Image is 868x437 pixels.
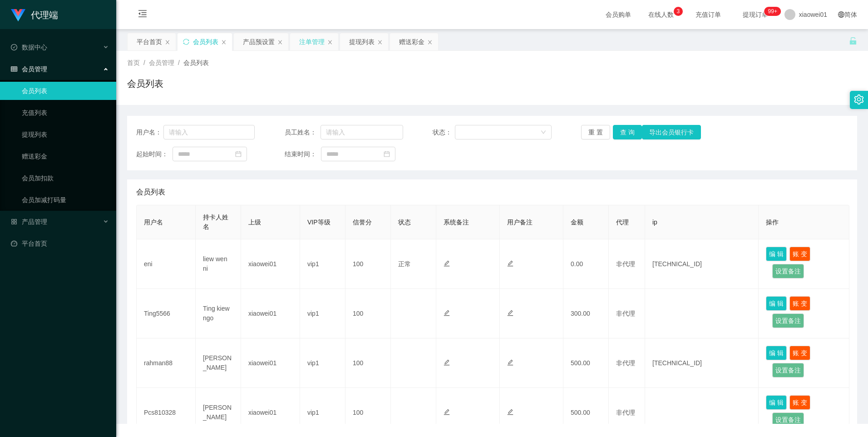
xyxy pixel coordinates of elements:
[137,239,196,289] td: eni
[838,11,844,18] i: 图标: global
[178,59,180,66] span: /
[241,338,300,388] td: xiaowei01
[127,77,163,90] h1: 会员列表
[766,247,787,261] button: 编 辑
[241,239,300,289] td: xiaowei01
[444,218,469,226] span: 系统备注
[772,313,804,328] button: 设置备注
[349,33,375,50] div: 提现列表
[507,260,513,267] i: 图标: edit
[299,33,325,50] div: 注单管理
[285,128,321,137] span: 员工姓名：
[789,395,810,410] button: 账 变
[427,40,433,45] i: 图标: close
[22,169,109,187] a: 会员加扣款
[300,289,345,338] td: vip1
[398,218,411,226] span: 状态
[149,59,174,66] span: 会员管理
[772,264,804,278] button: 设置备注
[248,218,261,226] span: 上级
[691,11,725,18] span: 充值订单
[136,187,165,198] span: 会员列表
[444,260,450,267] i: 图标: edit
[196,338,241,388] td: [PERSON_NAME]
[22,104,109,122] a: 充值列表
[766,346,787,360] button: 编 辑
[137,33,162,50] div: 平台首页
[507,409,513,415] i: 图标: edit
[321,125,403,139] input: 请输入
[616,260,635,268] span: 非代理
[22,147,109,165] a: 赠送彩金
[22,191,109,209] a: 会员加减打码量
[854,94,864,104] i: 图标: setting
[11,234,109,253] a: 图标: dashboard平台首页
[849,37,857,45] i: 图标: unlock
[766,296,787,311] button: 编 辑
[384,151,390,157] i: 图标: calendar
[31,0,58,30] h1: 代理端
[300,239,345,289] td: vip1
[143,59,145,66] span: /
[144,218,163,226] span: 用户名
[764,7,781,16] sup: 1211
[507,359,513,366] i: 图标: edit
[327,40,333,45] i: 图标: close
[772,363,804,377] button: 设置备注
[193,33,218,50] div: 会员列表
[541,129,546,136] i: 图标: down
[285,149,321,159] span: 结束时间：
[221,40,227,45] i: 图标: close
[398,260,411,268] span: 正常
[789,296,810,311] button: 账 变
[616,310,635,317] span: 非代理
[766,395,787,410] button: 编 辑
[616,409,635,416] span: 非代理
[645,239,759,289] td: [TECHNICAL_ID]
[616,218,629,226] span: 代理
[563,239,609,289] td: 0.00
[345,289,391,338] td: 100
[433,128,455,137] span: 状态：
[136,128,163,137] span: 用户名：
[203,214,228,230] span: 持卡人姓名
[136,149,173,159] span: 起始时间：
[11,65,47,73] span: 会员管理
[127,0,158,30] i: 图标: menu-fold
[772,412,804,427] button: 设置备注
[507,218,533,226] span: 用户备注
[196,289,241,338] td: Ting kiew ngo
[674,7,683,16] sup: 3
[645,338,759,388] td: [TECHNICAL_ID]
[11,44,47,51] span: 数据中心
[581,125,610,139] button: 重 置
[507,310,513,316] i: 图标: edit
[307,218,330,226] span: VIP等级
[127,59,140,66] span: 首页
[123,403,861,413] div: 2021
[652,218,657,226] span: ip
[642,125,701,139] button: 导出会员银行卡
[644,11,678,18] span: 在线人数
[137,289,196,338] td: Ting5566
[676,7,680,16] p: 3
[243,33,275,50] div: 产品预设置
[444,409,450,415] i: 图标: edit
[738,11,773,18] span: 提现订单
[196,239,241,289] td: liew wen ni
[399,33,424,50] div: 赠送彩金
[163,125,255,139] input: 请输入
[241,289,300,338] td: xiaowei01
[766,218,779,226] span: 操作
[277,40,283,45] i: 图标: close
[571,218,583,226] span: 金额
[613,125,642,139] button: 查 询
[563,289,609,338] td: 300.00
[183,39,189,45] i: 图标: sync
[137,338,196,388] td: rahman88
[353,218,372,226] span: 信誉分
[11,11,58,18] a: 代理端
[444,310,450,316] i: 图标: edit
[22,82,109,100] a: 会员列表
[183,59,209,66] span: 会员列表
